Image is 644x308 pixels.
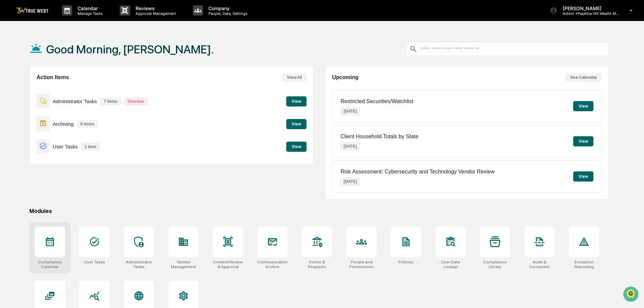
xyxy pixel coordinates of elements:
[67,168,82,173] span: Pylon
[573,101,593,111] button: View
[573,171,593,182] button: View
[168,260,199,269] div: Vendor Management
[346,260,377,269] div: People and Permissions
[557,11,620,16] p: Admin • Palatine Hill Wealth Management
[286,119,306,129] button: View
[100,98,121,105] p: 7 items
[4,148,45,161] a: 🔎Data Lookup
[302,260,332,269] div: Forms & Requests
[81,143,100,150] p: 1 item
[29,208,609,214] div: Modules
[398,260,414,264] div: Policies
[56,138,84,145] span: Attestations
[286,98,306,104] a: View
[257,260,288,269] div: Communications Archive
[124,98,148,105] p: Overdue
[565,73,602,82] button: See Calendar
[84,260,105,264] div: User Tasks
[105,74,123,82] button: See all
[282,73,306,82] button: View All
[30,58,93,64] div: We're available if you need us!
[56,92,58,97] span: •
[341,98,413,104] p: Restricted Securities/Watchlist
[77,120,97,128] p: 9 items
[7,139,12,144] div: 🖐️
[13,151,42,158] span: Data Lookup
[622,286,641,304] iframe: Open customer support
[13,138,43,145] span: Preclearance
[53,144,78,149] p: User Tasks
[7,75,45,80] div: Past conversations
[480,260,510,269] div: Compliance Library
[286,120,306,127] a: View
[60,92,74,97] span: [DATE]
[72,11,106,16] p: Manage Tasks
[203,11,251,16] p: People, Data, Settings
[213,260,243,269] div: Content Review & Approval
[557,5,620,11] p: [PERSON_NAME]
[36,74,69,80] h2: Action Items
[7,104,18,115] img: Tammy Steffen
[524,260,555,269] div: Audit & Document Logs
[286,143,306,149] a: View
[573,136,593,146] button: View
[30,52,111,58] div: Start new chat
[21,110,55,116] span: [PERSON_NAME]
[341,107,360,115] p: [DATE]
[46,136,86,148] a: 🗄️Attestations
[46,43,214,56] h1: Good Morning, [PERSON_NAME].
[56,110,58,116] span: •
[7,52,19,64] img: 1746055101610-c473b297-6a78-478c-a979-82029cc54cd1
[115,54,123,62] button: Start new chat
[60,110,74,116] span: [DATE]
[569,260,599,269] div: Exception Reporting
[341,169,495,175] p: Risk Assessment: Cybersecurity and Technology Vendor Review
[14,52,26,64] img: 8933085812038_c878075ebb4cc5468115_72.jpg
[130,5,179,11] p: Reviews
[48,167,82,173] a: Powered byPylon
[35,260,65,269] div: Compliance Calendar
[7,86,18,96] img: Tammy Steffen
[49,139,54,144] div: 🗄️
[7,14,123,25] p: How can we help?
[72,5,106,11] p: Calendar
[53,121,74,127] p: Archiving
[7,152,12,157] div: 🔎
[4,136,46,148] a: 🖐️Preclearance
[16,7,49,14] img: logo
[341,177,360,186] p: [DATE]
[341,142,360,150] p: [DATE]
[286,96,306,106] button: View
[332,74,358,80] h2: Upcoming
[435,260,466,269] div: User Data Lookup
[130,11,179,16] p: Approval Management
[53,98,97,104] p: Administrator Tasks
[286,142,306,152] button: View
[124,260,154,269] div: Administrator Tasks
[21,92,55,97] span: [PERSON_NAME]
[341,134,418,140] p: Client Household Totals by State
[203,5,251,11] p: Company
